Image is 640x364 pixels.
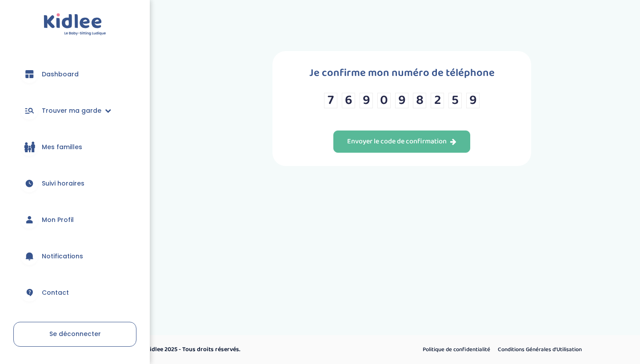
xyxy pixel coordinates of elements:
[13,58,136,90] a: Dashboard
[44,13,106,36] img: logo.svg
[49,329,101,338] span: Se déconnecter
[13,204,136,236] a: Mon Profil
[13,131,136,163] a: Mes familles
[495,344,585,356] a: Conditions Générales d’Utilisation
[42,215,74,225] span: Mon Profil
[13,95,136,127] a: Trouver ma garde
[42,288,69,297] span: Contact
[42,179,84,188] span: Suivi horaires
[42,252,83,261] span: Notifications
[347,137,456,147] div: Envoyer le code de confirmation
[420,344,493,356] a: Politique de confidentialité
[13,240,136,272] a: Notifications
[42,142,82,152] span: Mes familles
[13,167,136,199] a: Suivi horaires
[13,277,136,309] a: Contact
[309,64,495,82] h1: Je confirme mon numéro de téléphone
[333,131,470,153] button: Envoyer le code de confirmation
[13,322,136,347] a: Se déconnecter
[140,345,358,354] p: © Kidlee 2025 - Tous droits réservés.
[42,106,101,115] span: Trouver ma garde
[42,70,79,79] span: Dashboard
